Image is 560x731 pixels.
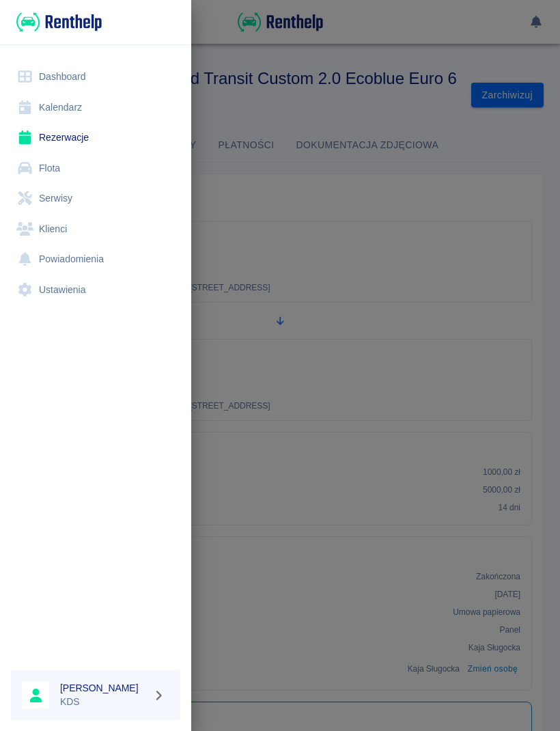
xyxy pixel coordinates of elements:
img: Renthelp logo [16,11,102,33]
a: Powiadomienia [11,244,180,275]
h6: [PERSON_NAME] [60,681,148,695]
a: Ustawienia [11,275,180,305]
p: KDS [60,695,148,709]
a: Flota [11,153,180,184]
a: Kalendarz [11,92,180,123]
a: Rezerwacje [11,122,180,153]
a: Klienci [11,214,180,245]
a: Dashboard [11,61,180,92]
a: Renthelp logo [11,11,102,33]
a: Serwisy [11,183,180,214]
